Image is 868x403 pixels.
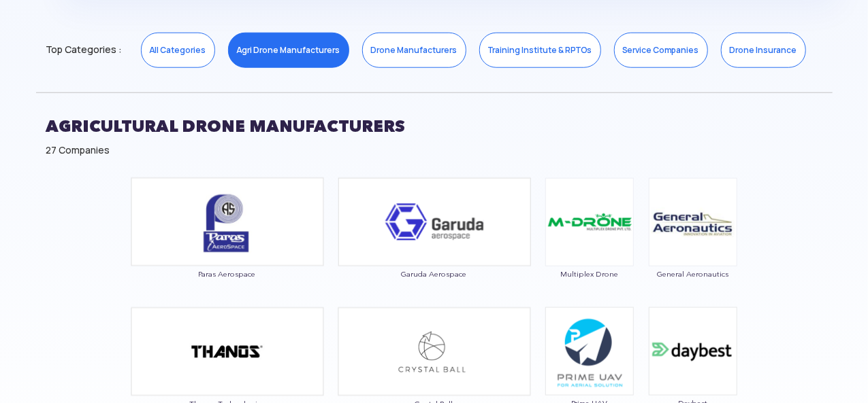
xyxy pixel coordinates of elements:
[338,177,531,266] img: ic_garuda_eco.png
[648,270,738,278] span: General Aeronautics
[46,109,822,143] h2: AGRICULTURAL DRONE MANUFACTURERS
[649,307,737,396] img: ic_daybest.png
[479,33,601,68] a: Training Institute & RPTOs
[46,39,122,60] span: Top Categories :
[545,270,634,278] span: Multiplex Drone
[338,270,531,278] span: Garuda Aerospace
[131,177,324,266] img: ic_paras_double.png
[131,215,324,278] a: Paras Aerospace
[648,215,738,277] a: General Aeronautics
[545,178,634,266] img: ic_multiplex.png
[141,33,215,68] a: All Categories
[338,215,531,278] a: Garuda Aerospace
[614,33,708,68] a: Service Companies
[338,307,531,396] img: ic_crystalball_double.png
[721,33,806,68] a: Drone Insurance
[228,33,349,68] a: Agri Drone Manufacturers
[362,33,466,68] a: Drone Manufacturers
[46,143,822,157] div: 27 Companies
[649,178,737,266] img: ic_general.png
[131,270,324,278] span: Paras Aerospace
[545,215,634,277] a: Multiplex Drone
[131,307,324,396] img: ic_thanos_double.png
[545,307,634,396] img: ic_primeuav.png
